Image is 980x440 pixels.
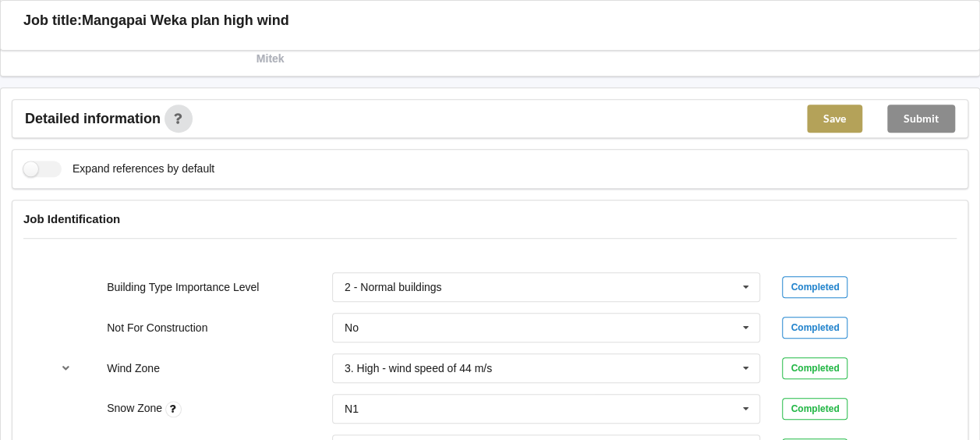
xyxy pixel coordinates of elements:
label: Expand references by default [23,161,214,177]
span: Detailed information [25,112,161,126]
div: 3. High - wind speed of 44 m/s [345,363,492,374]
div: No [345,322,359,333]
div: 2 - Normal buildings [345,282,442,293]
button: Save [807,105,862,133]
h3: Job title: [23,12,82,30]
label: Wind Zone [107,362,160,374]
h4: Job Identification [23,211,957,226]
button: reference-toggle [51,354,81,382]
div: Completed [782,317,847,339]
h3: Mangapai Weka plan high wind [82,12,289,30]
div: Completed [782,398,847,420]
label: Snow Zone [107,402,165,414]
label: Not For Construction [107,321,207,334]
label: Building Type Importance Level [107,281,259,293]
div: N1 [345,403,359,414]
div: Completed [782,276,847,298]
div: Completed [782,357,847,379]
